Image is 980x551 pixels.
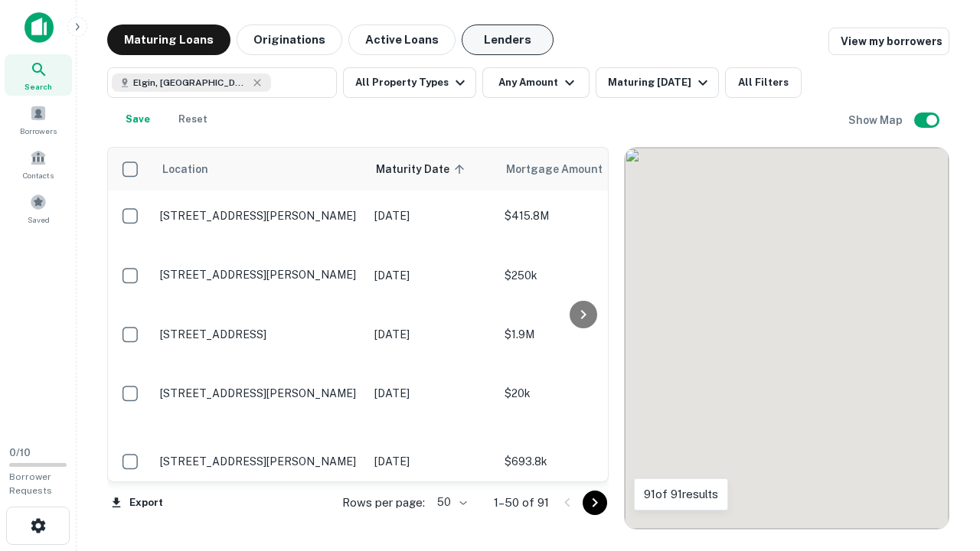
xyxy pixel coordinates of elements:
[608,73,712,92] div: Maturing [DATE]
[107,24,230,55] button: Maturing Loans
[113,104,162,135] button: Save your search to get updates of matches that match your search criteria.
[5,99,72,140] a: Borrowers
[160,209,359,223] p: [STREET_ADDRESS][PERSON_NAME]
[23,169,54,181] span: Contacts
[494,494,549,512] p: 1–50 of 91
[9,447,31,458] span: 0 / 10
[5,143,72,184] a: Contacts
[160,386,359,400] p: [STREET_ADDRESS][PERSON_NAME]
[348,24,456,55] button: Active Loans
[374,207,489,224] p: [DATE]
[848,112,905,129] h6: Show Map
[5,54,72,96] a: Search
[367,148,497,191] th: Maturity Date
[505,453,658,470] p: $693.8k
[462,24,554,55] button: Lenders
[107,491,167,514] button: Export
[596,67,719,98] button: Maturing [DATE]
[20,125,57,137] span: Borrowers
[133,76,248,90] span: Elgin, [GEOGRAPHIC_DATA], [GEOGRAPHIC_DATA]
[505,326,658,343] p: $1.9M
[162,160,208,178] span: Location
[505,207,658,224] p: $415.8M
[374,267,489,284] p: [DATE]
[903,429,980,502] iframe: Chat Widget
[505,267,658,284] p: $250k
[237,24,342,55] button: Originations
[482,67,590,98] button: Any Amount
[497,148,665,191] th: Mortgage Amount
[24,80,52,93] span: Search
[374,326,489,343] p: [DATE]
[625,148,949,529] div: 0 0
[376,160,469,178] span: Maturity Date
[160,328,359,341] p: [STREET_ADDRESS]
[160,268,359,282] p: [STREET_ADDRESS][PERSON_NAME]
[374,453,489,470] p: [DATE]
[343,67,476,98] button: All Property Types
[374,385,489,402] p: [DATE]
[431,491,469,514] div: 50
[5,187,72,229] a: Saved
[168,104,217,135] button: Reset
[160,455,359,468] p: [STREET_ADDRESS][PERSON_NAME]
[152,148,367,191] th: Location
[342,494,425,512] p: Rows per page:
[828,28,949,55] a: View my borrowers
[644,485,718,504] p: 91 of 91 results
[505,385,658,402] p: $20k
[725,67,802,98] button: All Filters
[583,491,607,515] button: Go to next page
[24,12,54,43] img: capitalize-icon.png
[9,471,52,496] span: Borrower Requests
[28,214,50,226] span: Saved
[506,160,622,178] span: Mortgage Amount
